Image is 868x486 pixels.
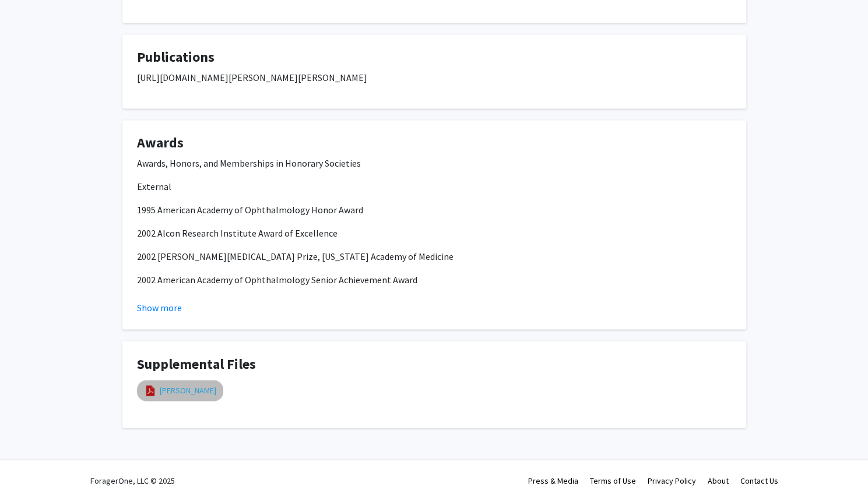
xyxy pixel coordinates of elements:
[137,203,732,217] p: 1995 American Academy of Ophthalmology Honor Award
[590,475,636,485] a: Terms of Use
[137,71,732,84] p: [URL][DOMAIN_NAME][PERSON_NAME][PERSON_NAME]
[648,475,696,485] a: Privacy Policy
[137,49,732,66] h4: Publications
[137,156,732,170] p: Awards, Honors, and Memberships in Honorary Societies
[137,273,732,287] p: 2002 American Academy of Ophthalmology Senior Achievement Award
[137,301,182,315] button: Show more
[137,249,732,263] p: 2002 [PERSON_NAME][MEDICAL_DATA] Prize, [US_STATE] Academy of Medicine
[528,475,578,485] a: Press & Media
[9,434,50,477] iframe: Chat
[137,135,732,152] h4: Awards
[137,179,732,193] p: External
[708,475,729,485] a: About
[740,475,778,485] a: Contact Us
[144,384,157,397] img: pdf_icon.png
[137,226,732,240] p: 2002 Alcon Research Institute Award of Excellence
[160,384,216,396] a: [PERSON_NAME]
[137,355,732,372] h4: Supplemental Files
